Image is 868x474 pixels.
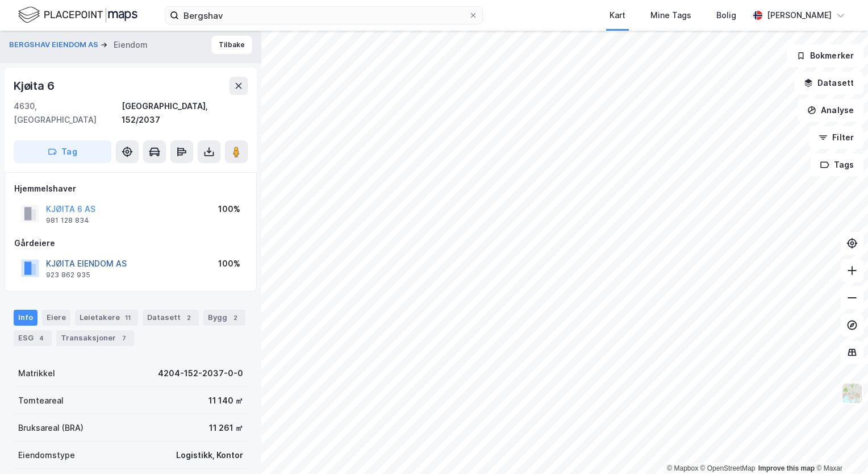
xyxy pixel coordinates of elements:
[758,464,815,472] a: Improve this map
[42,310,70,326] div: Eiere
[158,367,243,380] div: 4204-152-2037-0-0
[209,421,243,435] div: 11 261 ㎡
[229,312,241,323] div: 2
[211,36,252,54] button: Tilbake
[650,9,691,22] div: Mine Tags
[716,9,736,22] div: Bolig
[179,7,469,24] input: Søk på adresse, matrikkel, gårdeiere, leietakere eller personer
[700,464,756,472] a: OpenStreetMap
[610,9,625,22] div: Kart
[208,394,243,408] div: 11 140 ㎡
[841,382,863,404] img: Z
[14,236,247,250] div: Gårdeiere
[122,312,133,323] div: 11
[809,126,863,149] button: Filter
[218,257,240,271] div: 100%
[14,310,37,326] div: Info
[798,99,863,122] button: Analyse
[811,419,868,474] iframe: Chat Widget
[36,332,47,344] div: 4
[183,312,194,323] div: 2
[14,330,52,346] div: ESG
[56,330,134,346] div: Transaksjoner
[75,310,138,326] div: Leietakere
[118,332,130,344] div: 7
[46,271,90,280] div: 923 862 935
[203,310,245,326] div: Bygg
[143,310,199,326] div: Datasett
[18,394,64,408] div: Tomteareal
[18,421,84,435] div: Bruksareal (BRA)
[122,99,248,127] div: [GEOGRAPHIC_DATA], 152/2037
[114,38,148,52] div: Eiendom
[18,5,137,25] img: logo.f888ab2527a4732fd821a326f86c7f29.svg
[667,464,698,472] a: Mapbox
[18,448,75,462] div: Eiendomstype
[18,367,55,380] div: Matrikkel
[794,72,863,94] button: Datasett
[9,39,101,51] button: BERGSHAV EIENDOM AS
[14,77,56,95] div: Kjøita 6
[811,153,863,176] button: Tags
[176,448,243,462] div: Logistikk, Kontor
[14,140,111,163] button: Tag
[14,99,122,127] div: 4630, [GEOGRAPHIC_DATA]
[787,44,863,67] button: Bokmerker
[14,182,247,196] div: Hjemmelshaver
[46,216,89,225] div: 981 128 834
[218,202,240,216] div: 100%
[767,9,832,22] div: [PERSON_NAME]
